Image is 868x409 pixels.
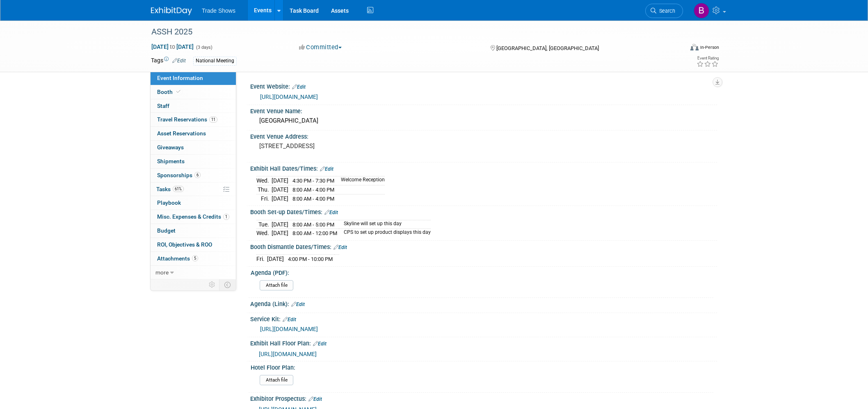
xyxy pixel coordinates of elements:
div: Booth Set-up Dates/Times: [250,206,717,217]
a: Edit [283,317,296,322]
div: In-Person [700,44,719,50]
span: more [155,269,169,276]
span: [DATE] [DATE] [151,43,194,50]
td: CPS to set up product displays this day [339,229,431,238]
a: Shipments [151,155,236,168]
a: Giveaways [151,141,236,154]
td: [DATE] [272,220,288,229]
button: Committed [296,43,345,52]
div: Event Rating [697,56,719,60]
a: Edit [324,210,338,215]
td: Toggle Event Tabs [219,279,236,290]
td: Wed. [256,229,272,238]
div: Exhibitor Prospectus: [250,393,717,403]
span: Budget [157,227,176,234]
div: National Meeting [193,57,237,65]
a: Edit [320,166,333,172]
td: Fri. [256,255,267,263]
div: Agenda (PDF): [251,267,713,277]
div: Service Kit: [250,313,717,324]
a: Budget [151,224,236,238]
span: 6 [194,172,201,178]
a: more [151,266,236,279]
span: Sponsorships [157,172,201,178]
a: Tasks61% [151,183,236,196]
span: Trade Shows [202,7,235,14]
td: Personalize Event Tab Strip [205,279,219,290]
span: 8:00 AM - 5:00 PM [292,222,334,228]
td: [DATE] [272,185,288,194]
a: [URL][DOMAIN_NAME] [260,326,318,332]
pre: [STREET_ADDRESS] [259,142,436,150]
span: 1 [223,214,229,220]
a: [URL][DOMAIN_NAME] [259,351,317,357]
div: Event Venue Address: [250,130,717,141]
div: [GEOGRAPHIC_DATA] [256,114,711,127]
span: Event Information [157,75,203,81]
span: 8:00 AM - 4:00 PM [292,187,334,193]
div: Exhibit Hall Dates/Times: [250,162,717,173]
span: 8:00 AM - 12:00 PM [292,230,337,236]
td: Thu. [256,185,272,194]
a: Sponsorships6 [151,169,236,182]
td: Fri. [256,194,272,203]
td: Skyline will set up this day [339,220,431,229]
td: Welcome Reception [336,176,385,185]
div: Event Format [635,43,719,55]
a: Playbook [151,196,236,210]
span: 4:30 PM - 7:30 PM [292,178,334,184]
div: ASSH 2025 [148,25,671,39]
td: [DATE] [272,176,288,185]
td: Wed. [256,176,272,185]
span: 61% [173,186,184,192]
td: [DATE] [272,229,288,238]
span: 11 [209,117,217,123]
span: 5 [192,255,198,261]
a: Edit [291,302,305,307]
td: [DATE] [267,255,284,263]
span: Shipments [157,158,185,165]
a: Edit [292,84,306,90]
span: [GEOGRAPHIC_DATA], [GEOGRAPHIC_DATA] [496,45,599,51]
span: Giveaways [157,144,184,151]
span: ROI, Objectives & ROO [157,241,212,248]
div: Event Website: [250,80,717,91]
a: Event Information [151,71,236,85]
a: [URL][DOMAIN_NAME] [260,94,318,100]
a: Attachments5 [151,252,236,265]
a: ROI, Objectives & ROO [151,238,236,251]
a: Asset Reservations [151,127,236,140]
div: Booth Dismantle Dates/Times: [250,241,717,251]
div: Agenda (Link): [250,298,717,308]
span: Playbook [157,199,181,206]
img: Becca Rensi [694,3,709,18]
span: Search [656,8,675,14]
a: Edit [333,244,347,250]
i: Booth reservation complete [176,89,180,94]
div: Hotel Floor Plan: [251,361,713,372]
span: Misc. Expenses & Credits [157,213,229,220]
td: Tags [151,56,186,66]
a: Travel Reservations11 [151,113,236,126]
a: Search [645,4,683,18]
img: Format-Inperson.png [690,44,699,50]
a: Staff [151,99,236,113]
a: Edit [313,341,327,347]
img: ExhibitDay [151,7,192,15]
span: Staff [157,103,169,109]
span: 4:00 PM - 10:00 PM [288,256,333,262]
a: Booth [151,85,236,99]
a: Edit [172,58,186,64]
td: Tue. [256,220,272,229]
span: (3 days) [195,45,212,50]
span: Travel Reservations [157,116,217,123]
div: Exhibit Hall Floor Plan: [250,337,717,348]
span: Booth [157,89,182,95]
span: 8:00 AM - 4:00 PM [292,196,334,202]
a: Misc. Expenses & Credits1 [151,210,236,224]
span: Tasks [156,186,184,192]
div: Event Venue Name: [250,105,717,115]
td: [DATE] [272,194,288,203]
span: to [169,43,176,50]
